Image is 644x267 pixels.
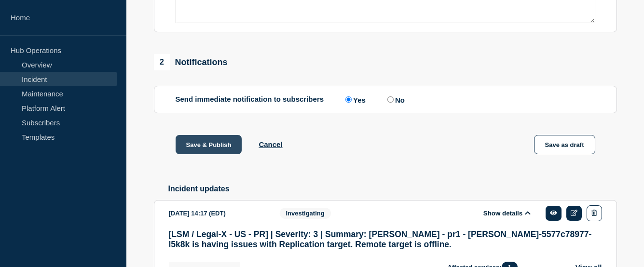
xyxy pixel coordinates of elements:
div: Send immediate notification to subscribers [176,95,595,104]
p: Send immediate notification to subscribers [176,95,324,104]
span: 2 [154,54,170,70]
button: Save as draft [534,135,595,154]
div: [DATE] 14:17 (EDT) [169,205,265,221]
div: Notifications [154,54,228,70]
h3: [LSM / Legal-X - US - PR] | Severity: 3 | Summary: [PERSON_NAME] - pr1 - [PERSON_NAME]-5577c78977... [169,229,602,250]
button: Show details [480,209,534,217]
button: Save & Publish [176,135,242,154]
h2: Incident updates [168,185,617,193]
span: Investigating [280,208,331,219]
input: Yes [345,96,352,103]
label: No [385,95,405,104]
input: No [387,96,394,103]
label: Yes [343,95,366,104]
button: Cancel [259,140,282,148]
